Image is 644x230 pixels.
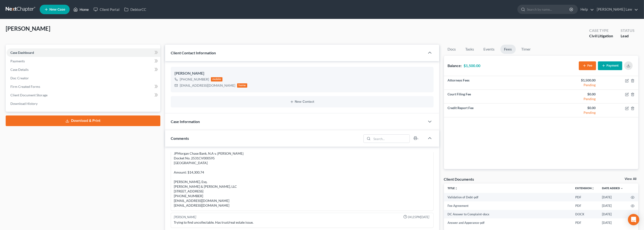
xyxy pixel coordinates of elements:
a: Case Dashboard [7,48,160,57]
a: Docs [444,45,460,54]
a: Events [480,45,499,54]
a: Client Portal [91,5,122,14]
div: Pending [545,97,596,101]
a: Download & Print [6,115,160,126]
a: Home [71,5,91,14]
a: DebtorCC [122,5,149,14]
td: DC Answer to Complaint-docx [444,210,571,218]
div: [PHONE_NUMBER] [180,77,209,82]
a: [PERSON_NAME] Law [594,5,638,14]
span: Client Document Storage [10,93,47,97]
td: DOCX [571,210,598,218]
a: Client Document Storage [7,91,160,99]
span: Download History [10,102,38,106]
div: $0.00 [545,92,596,97]
div: Status [621,28,635,33]
a: Download History [7,99,160,108]
span: Case Details [10,68,29,72]
strong: $1,500.00 [464,63,481,68]
td: PDF [571,201,598,210]
span: Case Dashboard [10,51,34,55]
span: [PERSON_NAME] [6,25,50,32]
div: $0.00 [545,106,596,110]
a: Extensionunfold_more [575,186,594,190]
div: [PERSON_NAME] [175,71,430,76]
button: Payment [598,61,622,70]
td: [DATE] [598,193,627,201]
div: [EMAIL_ADDRESS][DOMAIN_NAME] [180,83,235,88]
td: [DATE] [598,201,627,210]
span: Doc Creator [10,76,29,80]
i: unfold_more [455,187,458,190]
td: Fee Agreement [444,201,571,210]
button: Fee [579,61,596,70]
span: Payments [10,59,25,63]
a: Payments [7,57,160,65]
div: [PERSON_NAME] [174,215,196,219]
a: Doc Creator [7,74,160,82]
span: Client Contact Information [171,51,216,55]
strong: Balance: [448,63,462,68]
div: Lead [621,33,635,39]
input: Search by name... [527,5,570,14]
i: unfold_more [592,187,594,190]
span: Comments [171,136,189,141]
a: Titleunfold_more [448,186,458,190]
div: Client Documents [444,177,474,182]
a: Timer [518,45,535,54]
div: Pending [545,110,596,115]
div: Trying to find uncollectable. Has trust/real estate issue. [174,220,431,225]
i: expand_more [620,187,623,190]
a: Tasks [462,45,478,54]
a: Help [578,5,594,14]
input: Search... [372,135,409,143]
td: Answer and Apperance-pdf [444,218,571,227]
td: Court Filing Fee [444,89,541,103]
a: Fees [500,45,516,54]
span: New Case [49,8,65,11]
div: Civil Litigation [589,33,613,39]
td: [DATE] [598,218,627,227]
span: Firm Created Forms [10,85,40,89]
div: home [237,83,247,88]
a: Case Details [7,65,160,74]
td: Validation of Debt-pdf [444,193,571,201]
a: Date Added expand_more [602,186,623,190]
td: Attorneys Fees [444,76,541,90]
td: Credit Report Fee [444,103,541,117]
td: [DATE] [598,210,627,218]
button: New Contact [175,100,430,104]
div: Pending [545,83,596,87]
span: 04:25PM[DATE] [408,215,430,219]
td: PDF [571,218,598,227]
span: Case Information [171,119,200,124]
div: SSN: 0242 DOB: [DEMOGRAPHIC_DATA] Address: [STREET_ADDRESS] JPMorgan Chase Bank, N.A v. [PERSON_N... [174,132,431,208]
div: mobile [211,77,223,81]
a: Firm Created Forms [7,82,160,91]
div: Case Type [589,28,613,33]
a: View All [625,177,636,181]
td: PDF [571,193,598,201]
div: Open Intercom Messenger [628,214,639,225]
div: $1,500.00 [545,78,596,83]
